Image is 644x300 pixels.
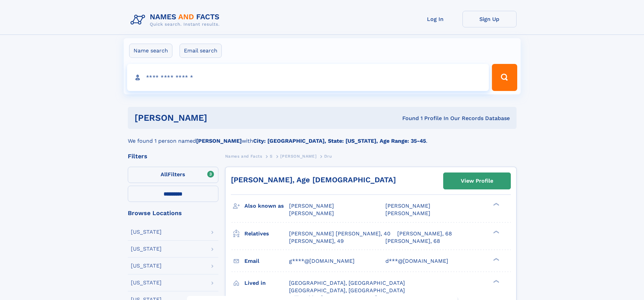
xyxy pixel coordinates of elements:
[462,11,517,27] a: Sign Up
[244,277,289,289] h3: Lived in
[253,138,426,144] b: City: [GEOGRAPHIC_DATA], State: [US_STATE], Age Range: 35-45
[131,263,162,269] div: [US_STATE]
[461,173,493,189] div: View Profile
[270,152,273,160] a: S
[408,11,462,27] a: Log In
[128,129,517,145] div: We found 1 person named with .
[289,210,334,216] span: [PERSON_NAME]
[131,280,162,285] div: [US_STATE]
[492,64,517,91] button: Search Button
[131,246,162,252] div: [US_STATE]
[196,138,242,144] b: [PERSON_NAME]
[305,115,510,122] div: Found 1 Profile In Our Records Database
[135,114,305,122] h1: [PERSON_NAME]
[492,257,500,261] div: ❯
[244,200,289,212] h3: Also known as
[280,154,316,159] span: [PERSON_NAME]
[131,229,162,235] div: [US_STATE]
[385,258,448,264] span: d***@[DOMAIN_NAME]
[128,153,218,159] div: Filters
[129,44,172,58] label: Name search
[280,152,316,160] a: [PERSON_NAME]
[492,279,500,283] div: ❯
[444,173,510,189] a: View Profile
[289,287,405,294] span: [GEOGRAPHIC_DATA], [GEOGRAPHIC_DATA]
[397,230,452,237] a: [PERSON_NAME], 68
[128,11,225,29] img: Logo Names and Facts
[231,176,396,184] a: [PERSON_NAME], Age [DEMOGRAPHIC_DATA]
[289,203,334,209] span: [PERSON_NAME]
[244,255,289,267] h3: Email
[492,202,500,207] div: ❯
[385,237,440,245] a: [PERSON_NAME], 68
[385,203,430,209] span: [PERSON_NAME]
[244,228,289,239] h3: Relatives
[180,44,222,58] label: Email search
[492,230,500,234] div: ❯
[127,64,489,91] input: search input
[270,154,273,159] span: S
[289,237,344,245] a: [PERSON_NAME], 49
[161,171,168,178] span: All
[128,210,218,216] div: Browse Locations
[385,210,430,216] span: [PERSON_NAME]
[225,152,262,160] a: Names and Facts
[289,230,390,237] a: [PERSON_NAME] [PERSON_NAME], 40
[324,154,332,159] span: Dru
[128,167,218,183] label: Filters
[289,280,405,286] span: [GEOGRAPHIC_DATA], [GEOGRAPHIC_DATA]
